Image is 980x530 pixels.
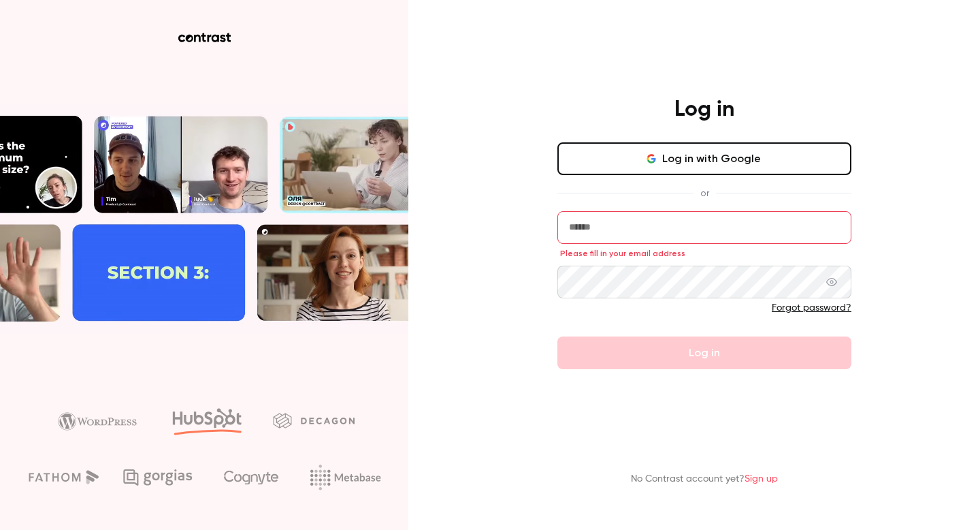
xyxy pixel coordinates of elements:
img: decagon [273,413,355,428]
span: Please fill in your email address [560,248,685,259]
button: Log in with Google [557,142,851,175]
a: Sign up [745,474,778,484]
h4: Log in [674,96,734,123]
a: Forgot password? [772,303,851,313]
span: or [693,186,716,200]
p: No Contrast account yet? [631,472,778,486]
